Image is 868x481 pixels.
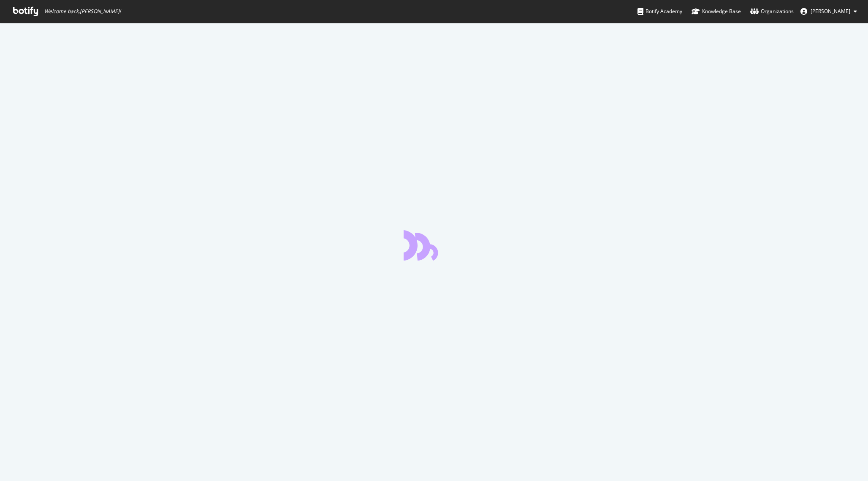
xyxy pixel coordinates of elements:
div: Botify Academy [637,7,682,16]
button: [PERSON_NAME] [794,5,864,18]
div: Knowledge Base [692,7,741,16]
div: animation [404,230,464,261]
div: Organizations [750,7,794,16]
span: Buğra Tam [811,8,850,15]
span: Welcome back, [PERSON_NAME] ! [44,8,121,15]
